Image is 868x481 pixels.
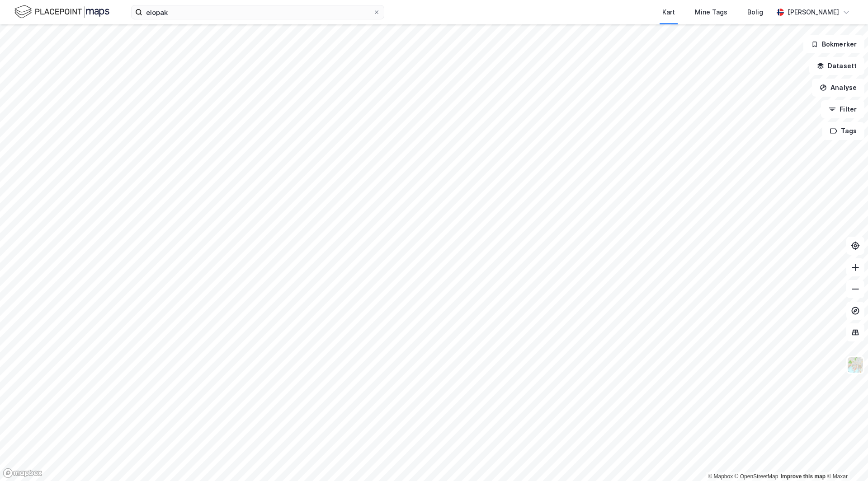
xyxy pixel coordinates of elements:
[821,100,864,118] button: Filter
[809,57,864,75] button: Datasett
[708,473,733,480] a: Mapbox
[662,7,675,18] div: Kart
[823,438,868,481] iframe: Chat Widget
[847,356,864,374] img: Z
[747,7,763,18] div: Bolig
[14,4,109,20] img: logo.f888ab2527a4732fd821a326f86c7f29.svg
[781,473,826,480] a: Improve this map
[823,438,868,481] div: Kontrollprogram for chat
[803,35,864,53] button: Bokmerker
[812,79,864,97] button: Analyse
[142,5,373,19] input: Søk på adresse, matrikkel, gårdeiere, leietakere eller personer
[695,7,727,18] div: Mine Tags
[788,7,839,18] div: [PERSON_NAME]
[822,122,864,140] button: Tags
[735,473,778,480] a: OpenStreetMap
[3,468,42,478] a: Mapbox homepage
